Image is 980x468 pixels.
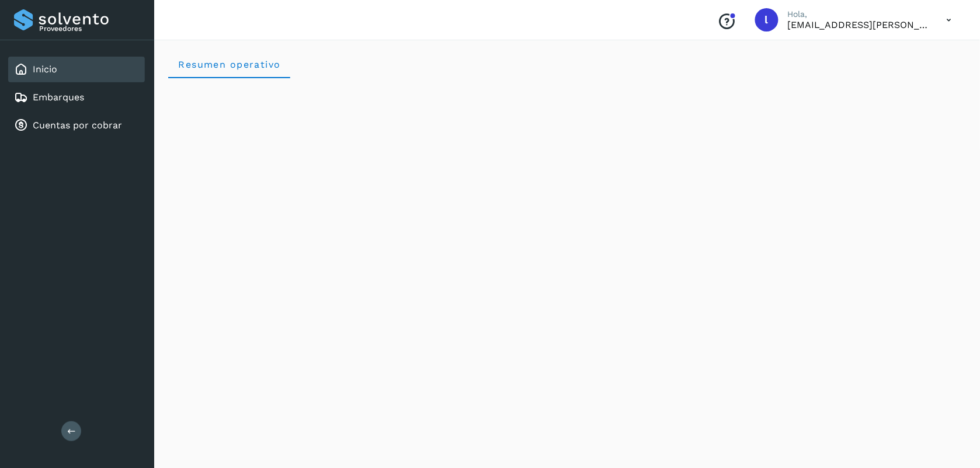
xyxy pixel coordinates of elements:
[33,92,84,103] a: Embarques
[33,64,57,75] a: Inicio
[8,57,145,82] div: Inicio
[178,59,281,70] span: Resumen operativo
[788,19,928,30] p: lauraamalia.castillo@xpertal.com
[8,113,145,138] div: Cuentas por cobrar
[8,85,145,110] div: Embarques
[33,120,122,131] a: Cuentas por cobrar
[39,25,140,33] p: Proveedores
[788,9,928,19] p: Hola,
